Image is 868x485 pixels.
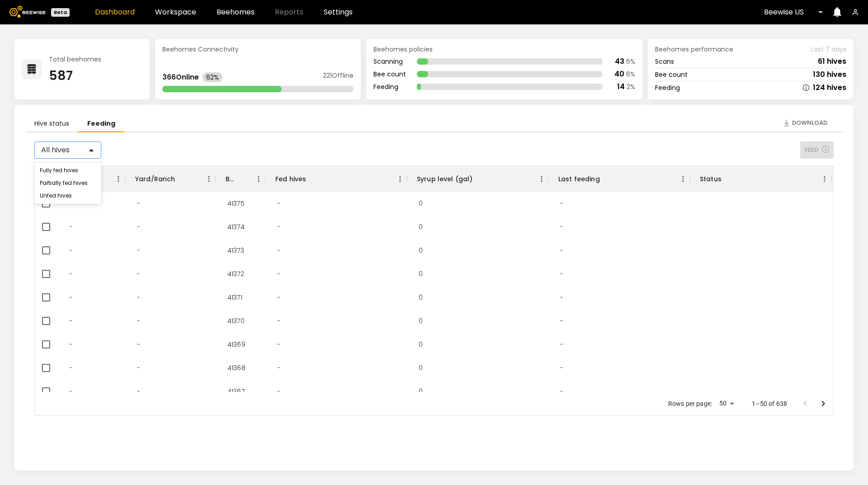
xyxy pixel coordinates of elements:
[373,58,406,65] div: Scanning
[220,192,252,215] div: 41375
[553,356,571,380] div: -
[553,286,571,309] div: -
[811,46,846,52] span: Last 7 days
[62,356,80,380] div: -
[62,215,80,239] div: -
[40,193,96,198] div: Unfed hives
[275,166,306,192] div: Fed hives
[818,172,831,186] button: Menu
[323,72,354,82] div: 221 Offline
[220,309,252,333] div: 41370
[270,380,288,403] div: -
[655,46,733,52] span: Beehomes performance
[51,8,70,17] div: Beta
[818,58,846,65] div: 61 hives
[270,309,288,333] div: -
[614,71,624,78] div: 40
[220,333,253,356] div: 41369
[411,262,430,286] div: 0
[700,166,722,192] div: Status
[615,58,624,65] div: 43
[676,172,690,186] button: Menu
[411,192,430,215] div: 0
[407,166,548,192] div: Syrup level (gal)
[553,380,571,403] div: -
[411,356,430,380] div: 0
[814,395,832,413] button: Go to next page
[626,71,635,77] div: 6 %
[600,173,613,185] button: Sort
[62,286,80,309] div: -
[112,172,125,186] button: Menu
[324,9,353,16] a: Settings
[270,286,288,309] div: -
[130,215,147,239] div: -
[220,286,250,309] div: 41371
[778,116,832,130] button: Download
[130,356,147,380] div: -
[130,333,147,356] div: -
[220,239,251,262] div: 41373
[373,84,406,90] div: Feeding
[40,168,96,173] div: Fully fed hives
[234,173,246,185] button: Sort
[553,239,571,262] div: -
[553,192,571,215] div: -
[813,71,846,78] div: 130 hives
[62,309,80,333] div: -
[220,262,251,286] div: 41372
[716,397,737,410] div: 50
[130,239,147,262] div: -
[553,333,571,356] div: -
[202,172,216,186] button: Menu
[668,399,712,408] p: Rows per page:
[270,333,288,356] div: -
[411,309,430,333] div: 0
[411,215,430,239] div: 0
[270,215,288,239] div: -
[752,399,787,408] p: 1–50 of 638
[655,58,674,65] div: Scans
[220,215,252,239] div: 41374
[393,172,407,186] button: Menu
[62,239,80,262] div: -
[57,166,125,192] div: Region
[130,286,147,309] div: -
[655,71,688,78] div: Bee count
[155,9,196,16] a: Workspace
[216,166,265,192] div: BH ID
[270,239,288,262] div: -
[417,166,473,192] div: Syrup level (gal)
[411,380,430,403] div: 0
[49,56,101,62] div: Total beehomes
[792,118,827,127] span: Download
[130,309,147,333] div: -
[162,74,199,81] div: 366 Online
[9,6,46,18] img: Beewise logo
[275,9,303,16] span: Reports
[270,192,288,215] div: -
[217,9,255,16] a: Beehomes
[553,309,571,333] div: -
[655,85,680,91] div: Feeding
[411,239,430,262] div: 0
[626,58,635,65] div: 6 %
[62,262,80,286] div: -
[690,166,831,192] div: Status
[270,262,288,286] div: -
[553,262,571,286] div: -
[373,71,406,77] div: Bee count
[617,83,625,90] div: 14
[627,84,635,90] div: 2 %
[220,356,253,380] div: 41368
[175,173,188,185] button: Sort
[548,166,690,192] div: Last feeding
[95,9,135,16] a: Dashboard
[62,380,80,403] div: -
[722,173,734,185] button: Sort
[270,356,288,380] div: -
[805,146,829,155] span: FEED
[135,166,175,192] div: Yard/Ranch
[130,380,147,403] div: -
[78,116,124,132] li: Feeding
